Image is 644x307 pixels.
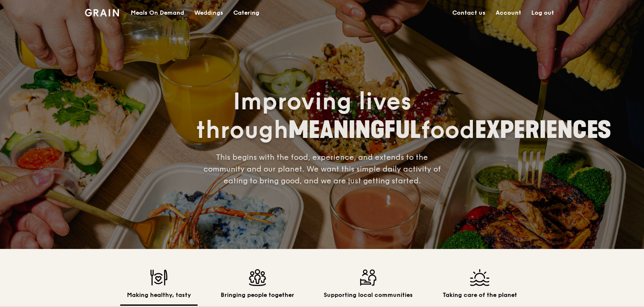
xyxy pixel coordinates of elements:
img: Grain [85,9,119,16]
span: MEANINGFUL [288,116,421,144]
h2: Bringing people together [221,291,294,299]
a: Catering [228,0,264,26]
h2: Taking care of the planet [443,291,517,299]
img: Supporting local communities [324,269,413,286]
span: Improving lives through food [196,87,611,145]
div: Meals On Demand [131,0,184,26]
img: Bringing people together [221,269,294,286]
div: Catering [233,0,259,26]
h2: Making healthy, tasty [127,291,191,299]
img: Making healthy, tasty [127,269,191,286]
div: Weddings [194,0,223,26]
h2: Supporting local communities [324,291,413,299]
a: Weddings [189,0,228,26]
a: Account [491,0,526,26]
span: EXPERIENCES [475,116,611,144]
a: Contact us [447,0,491,26]
span: This begins with the food, experience, and extends to the community and our planet. We want this ... [203,153,441,185]
img: Taking care of the planet [443,269,517,286]
a: Log out [526,0,559,26]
